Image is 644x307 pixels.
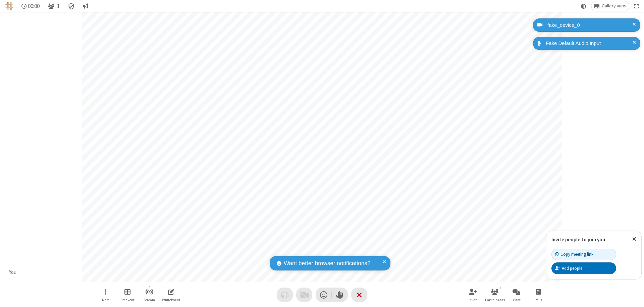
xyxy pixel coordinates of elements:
[19,1,43,11] div: Timer
[102,298,109,302] span: More
[485,285,505,304] button: Open participant list
[161,285,181,304] button: Open shared whiteboard
[543,40,635,47] div: Fake Default Audio Input
[602,3,626,9] span: Gallery view
[316,288,332,302] button: Send a reaction
[535,298,542,302] span: Polls
[506,285,527,304] button: Open chat
[296,288,312,302] button: Video
[555,251,593,257] div: Copy meeting link
[332,288,348,302] button: Raise hand
[545,21,635,29] div: fake_device_0
[591,1,629,11] button: Change layout
[144,298,155,302] span: Stream
[65,1,78,11] div: Meeting details Encryption enabled
[469,298,477,302] span: Invite
[551,249,616,260] button: Copy meeting link
[162,298,180,302] span: Whiteboard
[7,268,19,276] div: You
[551,262,616,274] button: Add people
[632,1,642,11] button: Fullscreen
[551,236,605,243] label: Invite people to join you
[28,3,40,9] span: 00:00
[513,298,521,302] span: Chat
[139,285,159,304] button: Start streaming
[627,231,641,247] button: Close popover
[117,285,138,304] button: Manage Breakout Rooms
[578,1,589,11] button: Using system theme
[351,288,367,302] button: End or leave meeting
[528,285,548,304] button: Open poll
[57,3,60,9] span: 1
[80,1,91,11] button: Conversation
[277,288,293,302] button: Audio problem - check your Internet connection or call by phone
[5,2,13,10] img: QA Selenium DO NOT DELETE OR CHANGE
[45,1,62,11] button: Open participant list
[497,285,503,291] div: 1
[96,285,116,304] button: Open menu
[463,285,483,304] button: Invite participants (⌘+Shift+I)
[120,298,135,302] span: Breakout
[485,298,505,302] span: Participants
[284,259,370,268] span: Want better browser notifications?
